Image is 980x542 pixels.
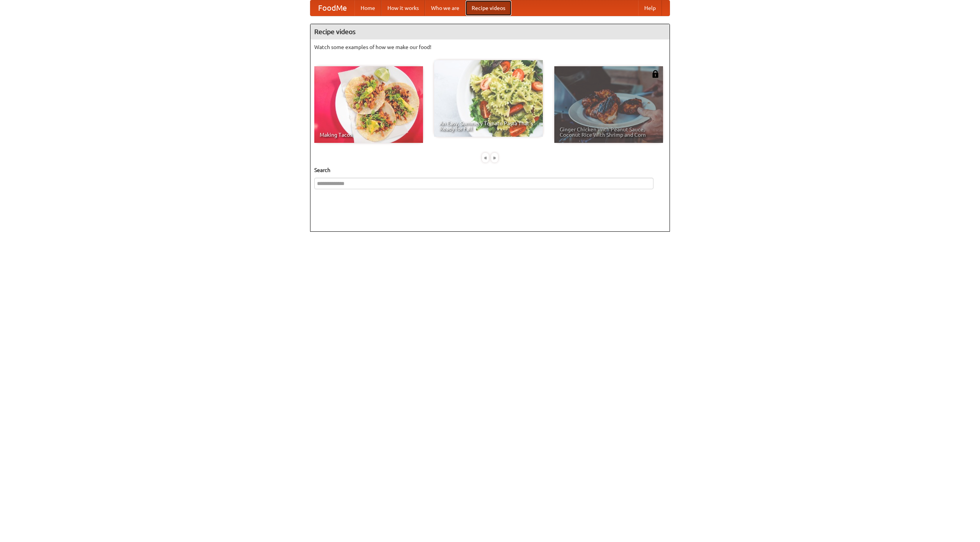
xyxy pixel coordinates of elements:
img: 483408.png [652,70,659,78]
a: Making Tacos [314,66,423,143]
span: Making Tacos [320,132,418,138]
span: An Easy, Summery Tomato Pasta That's Ready for Fall [439,121,537,131]
a: An Easy, Summery Tomato Pasta That's Ready for Fall [434,60,543,137]
p: Watch some examples of how we make our food! [314,43,666,51]
a: Who we are [425,0,465,16]
h4: Recipe videos [310,24,670,39]
a: Help [638,0,662,16]
h5: Search [314,166,666,174]
div: » [491,153,498,162]
a: Home [354,0,381,16]
a: FoodMe [310,0,354,16]
a: Recipe videos [465,0,511,16]
a: How it works [381,0,425,16]
div: « [482,153,489,162]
